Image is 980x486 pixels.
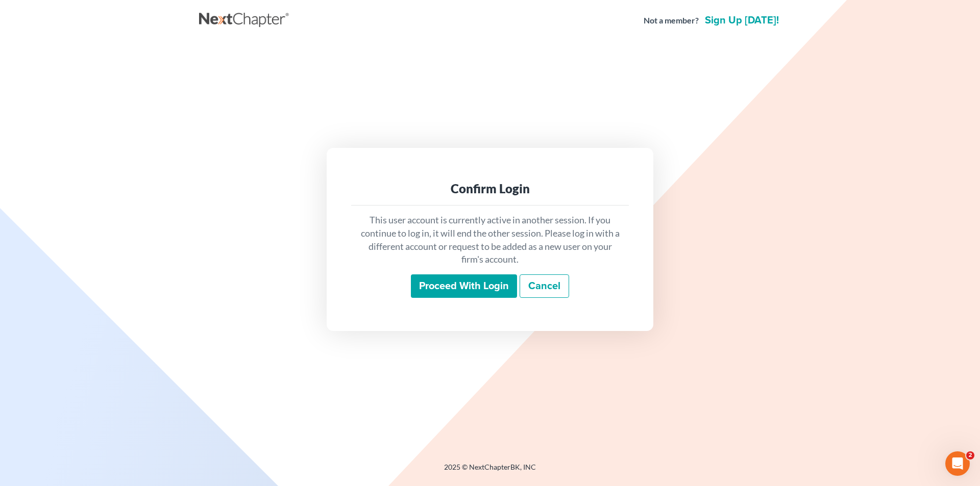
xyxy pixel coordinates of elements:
span: 2 [966,451,974,459]
a: Sign up [DATE]! [703,15,781,25]
input: Proceed with login [411,274,517,298]
strong: Not a member? [644,15,699,27]
a: Cancel [520,274,569,298]
iframe: Intercom live chat [945,451,970,476]
p: This user account is currently active in another session. If you continue to log in, it will end ... [359,214,621,266]
div: Confirm Login [359,181,621,197]
div: 2025 © NextChapterBK, INC [199,462,781,480]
